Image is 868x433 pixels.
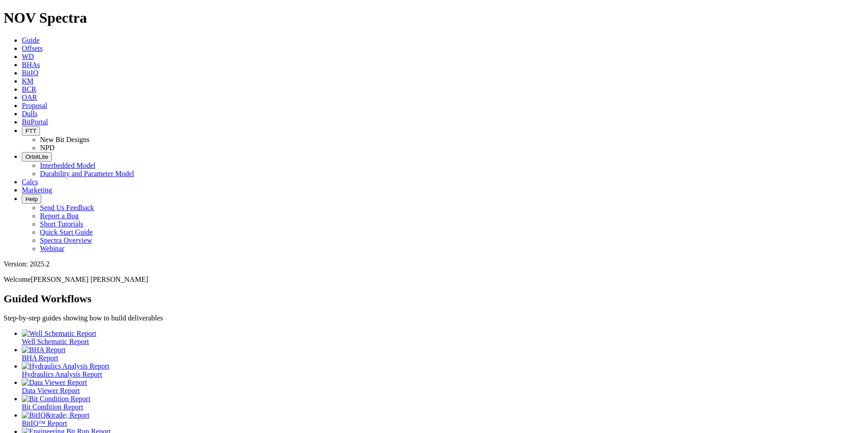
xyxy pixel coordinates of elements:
button: OrbitLite [22,152,52,162]
a: Proposal [22,102,47,109]
a: Interbedded Model [40,162,95,169]
p: Welcome [4,276,864,284]
a: Marketing [22,186,52,194]
span: [PERSON_NAME] [PERSON_NAME] [31,276,148,283]
img: BHA Report [22,346,65,354]
a: Offsets [22,44,43,52]
span: FTT [25,128,36,134]
a: Bit Condition Report Bit Condition Report [22,395,864,411]
div: Version: 2025.2 [4,260,864,268]
a: BHA Report BHA Report [22,346,864,362]
p: Step-by-step guides showing how to build deliverables [4,314,864,322]
span: Well Schematic Report [22,338,89,345]
img: Data Viewer Report [22,379,87,387]
img: Hydraulics Analysis Report [22,362,109,370]
button: FTT [22,126,40,136]
a: Data Viewer Report Data Viewer Report [22,379,864,394]
a: Report a Bug [40,212,79,220]
a: OAR [22,93,37,101]
a: Durability and Parameter Model [40,170,134,177]
a: Send Us Feedback [40,204,94,212]
a: Well Schematic Report Well Schematic Report [22,330,864,345]
a: Short Tutorials [40,220,84,228]
a: Quick Start Guide [40,228,93,236]
a: KM [22,77,34,85]
a: Guide [22,36,39,44]
a: BitIQ [22,69,38,77]
img: BitIQ&trade; Report [22,411,89,419]
span: Bit Condition Report [22,403,83,411]
a: New Bit Designs [40,136,89,143]
h1: NOV Spectra [4,10,864,26]
span: Hydraulics Analysis Report [22,370,102,378]
span: Help [25,196,38,202]
a: Spectra Overview [40,236,92,244]
a: Dulls [22,110,38,118]
span: OrbitLite [25,153,48,160]
span: BitIQ™ Report [22,419,67,427]
img: Well Schematic Report [22,330,96,338]
a: Webinar [40,245,64,252]
a: BHAs [22,61,40,69]
a: BCR [22,85,36,93]
h2: Guided Workflows [4,293,864,305]
a: BitIQ&trade; Report BitIQ™ Report [22,411,864,427]
a: BitPortal [22,118,48,126]
a: Calcs [22,178,38,186]
span: Data Viewer Report [22,387,80,394]
a: WD [22,53,34,60]
a: NPD [40,144,54,152]
a: Hydraulics Analysis Report Hydraulics Analysis Report [22,362,864,378]
span: BHA Report [22,354,58,362]
button: Help [22,194,41,204]
img: Bit Condition Report [22,395,90,403]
